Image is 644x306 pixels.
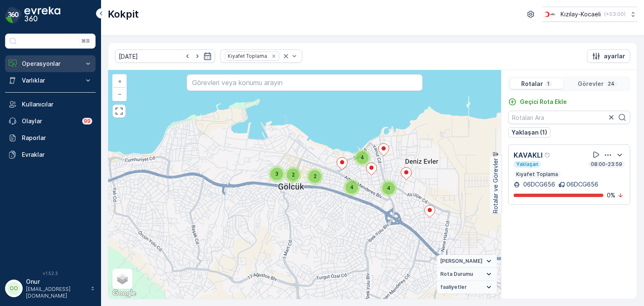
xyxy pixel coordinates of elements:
[5,96,96,113] a: Kullanıcılar
[314,173,317,179] span: 2
[118,90,122,97] span: −
[587,49,630,63] button: ayarlar
[361,154,364,161] span: 4
[387,185,390,191] span: 4
[607,80,615,87] p: 24
[81,38,90,44] p: ⌘B
[515,171,559,178] p: Kıyafet Toplama
[566,180,598,189] p: 06DCG656
[5,146,96,163] a: Evraklar
[22,60,79,68] p: Operasyonlar
[521,80,543,88] p: Rotalar
[522,180,555,189] p: 06DCG656
[380,180,397,197] div: 4
[26,286,86,299] p: [EMAIL_ADDRESS][DOMAIN_NAME]
[604,52,625,60] p: ayarlar
[5,113,96,130] a: Olaylar99
[22,150,92,159] p: Evraklar
[118,78,122,85] span: +
[108,8,139,21] p: Kokpit
[515,161,539,168] p: Yaklaşan
[113,75,126,88] a: Yakınlaştır
[440,258,483,265] span: [PERSON_NAME]
[275,171,278,177] span: 3
[437,281,497,294] summary: faaliyetler
[5,72,96,89] button: Varlıklar
[187,74,422,91] input: Görevleri veya konumu arayın
[268,166,285,182] div: 3
[543,7,637,22] button: Kızılay-Kocaeli(+03:00)
[292,171,295,178] span: 2
[22,134,92,142] p: Raporlar
[508,111,630,124] input: Rotaları Ara
[24,7,60,23] img: logo_dark-DEwI_e13.png
[546,80,551,87] p: 1
[115,49,215,63] input: dd/mm/yyyy
[514,150,543,160] p: KAVAKLI
[26,277,86,286] p: Onur
[5,7,22,23] img: logo
[544,152,551,158] div: Yardım Araç İkonu
[437,268,497,281] summary: Rota Durumu
[110,288,138,299] a: Bu bölgeyi Google Haritalar'da açın (yeni pencerede açılır)
[491,158,500,213] p: Rotalar ve Görevler
[604,11,626,18] p: ( +03:00 )
[440,284,467,290] span: faaliyetler
[5,55,96,72] button: Operasyonlar
[440,271,473,277] span: Rota Durumu
[578,80,604,88] p: Görevler
[285,166,301,183] div: 2
[84,118,91,124] p: 99
[354,149,371,166] div: 4
[5,271,96,276] span: v 1.52.3
[5,130,96,146] a: Raporlar
[508,127,551,137] button: Yaklaşan (1)
[343,179,360,196] div: 4
[543,10,557,19] img: k%C4%B1z%C4%B1lay_0jL9uU1.png
[437,255,497,268] summary: [PERSON_NAME]
[561,10,601,18] p: Kızılay-Kocaeli
[22,76,79,85] p: Varlıklar
[225,52,268,60] div: Kıyafet Toplama
[350,184,353,190] span: 4
[607,191,615,200] p: 0 %
[5,277,96,299] button: OOOnur[EMAIL_ADDRESS][DOMAIN_NAME]
[113,88,126,100] a: Uzaklaştır
[306,168,323,185] div: 2
[520,98,567,106] p: Geçici Rota Ekle
[113,270,132,288] a: Layers
[590,161,623,168] p: 08:00-23:59
[508,98,567,106] a: Geçici Rota Ekle
[269,53,278,60] div: Remove Kıyafet Toplama
[22,100,92,109] p: Kullanıcılar
[22,117,77,125] p: Olaylar
[7,282,21,295] div: OO
[110,288,138,299] img: Google
[512,128,547,137] p: Yaklaşan (1)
